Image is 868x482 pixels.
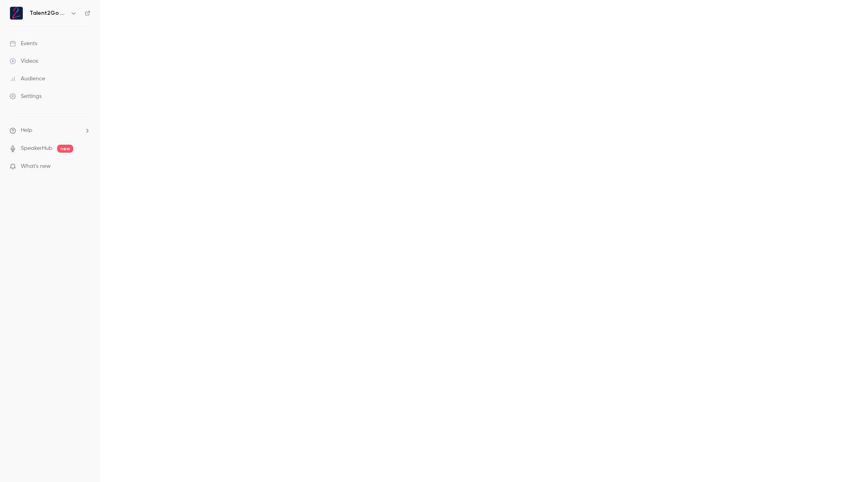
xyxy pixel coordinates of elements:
div: Videos [10,57,38,65]
span: Help [21,126,32,135]
img: Talent2Go GmbH [10,7,23,20]
div: Audience [10,75,45,83]
h6: Talent2Go GmbH [30,9,67,17]
div: Events [10,40,37,48]
span: What's new [21,162,51,171]
span: new [57,145,73,153]
div: Settings [10,92,42,100]
a: SpeakerHub [21,144,52,153]
li: help-dropdown-opener [10,126,90,135]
